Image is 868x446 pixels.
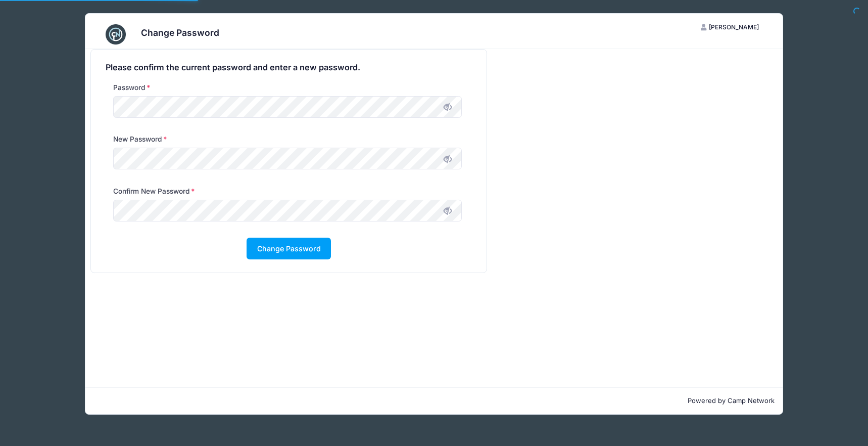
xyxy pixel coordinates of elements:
button: Change Password [247,238,331,259]
button: [PERSON_NAME] [692,19,768,36]
img: CampNetwork [106,24,126,44]
label: New Password [113,134,167,144]
label: Password [113,82,151,93]
label: Confirm New Password [113,186,195,196]
h3: Change Password [141,27,219,38]
h4: Please confirm the current password and enter a new password. [106,63,472,73]
p: Powered by Camp Network [93,396,774,406]
span: [PERSON_NAME] [709,23,759,31]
